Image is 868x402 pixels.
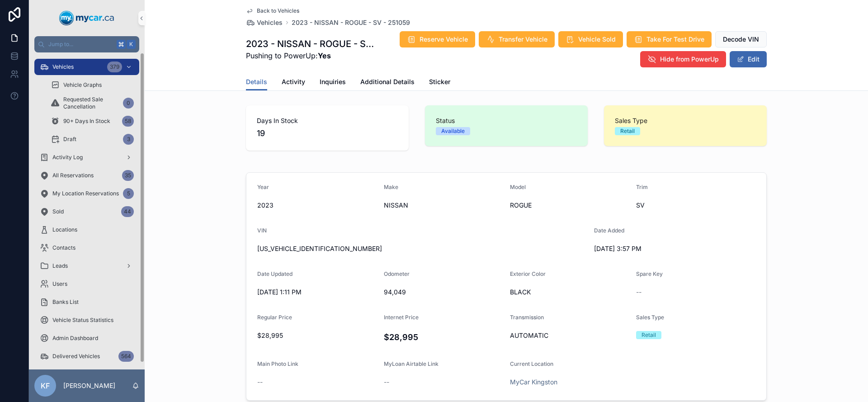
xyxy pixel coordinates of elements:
span: Date Added [594,227,624,234]
a: Vehicles379 [34,59,139,75]
span: Hide from PowerUp [660,55,719,64]
a: Vehicle Status Statistics [34,312,139,328]
a: Sold44 [34,203,139,220]
a: Delivered Vehicles564 [34,348,139,364]
span: [DATE] 1:11 PM [257,288,377,297]
span: Users [52,280,67,288]
div: Retail [620,127,635,135]
button: Decode VIN [715,31,767,47]
div: 3 [123,134,134,145]
p: [PERSON_NAME] [63,381,115,390]
a: 2023 - NISSAN - ROGUE - SV - 251059 [292,18,410,27]
span: Additional Details [360,77,415,86]
div: Retail [642,331,656,339]
span: Decode VIN [723,35,759,44]
span: Year [257,184,269,190]
span: BLACK [510,288,629,297]
span: Pushing to PowerUp: [246,50,375,61]
a: Additional Details [360,74,415,92]
div: 0 [123,98,134,109]
span: Status [436,116,577,125]
span: Activity Log [52,154,83,161]
span: Vehicles [52,63,74,71]
span: Transfer Vehicle [499,35,547,44]
span: -- [636,288,642,297]
span: -- [384,378,389,387]
a: Locations [34,222,139,238]
a: My Location Reservations5 [34,185,139,202]
span: Sticker [429,77,450,86]
span: Vehicle Sold [578,35,616,44]
a: 90+ Days In Stock58 [45,113,139,129]
span: Odometer [384,270,410,277]
img: App logo [59,11,114,25]
a: Contacts [34,240,139,256]
button: Jump to...K [34,36,139,52]
button: Edit [730,51,767,67]
span: Requested Sale Cancellation [63,96,119,110]
span: My Location Reservations [52,190,119,197]
div: 44 [121,206,134,217]
a: MyCar Kingston [510,378,557,387]
div: 58 [122,116,134,127]
button: Transfer Vehicle [479,31,555,47]
span: Days In Stock [257,116,398,125]
span: Locations [52,226,77,233]
a: All Reservations35 [34,167,139,184]
span: Spare Key [636,270,663,277]
button: Hide from PowerUp [640,51,726,67]
button: Vehicle Sold [558,31,623,47]
span: Vehicles [257,18,283,27]
a: Banks List [34,294,139,310]
span: Exterior Color [510,270,546,277]
span: [DATE] 3:57 PM [594,244,713,253]
span: Reserve Vehicle [420,35,468,44]
a: Activity [282,74,305,92]
a: Admin Dashboard [34,330,139,346]
span: KF [41,380,50,391]
button: Reserve Vehicle [400,31,475,47]
span: Take For Test Drive [646,35,704,44]
span: Current Location [510,360,553,367]
span: MyLoan Airtable Link [384,360,439,367]
span: Regular Price [257,314,292,321]
span: Vehicle Status Statistics [52,317,113,324]
button: Take For Test Drive [627,31,712,47]
span: -- [257,378,263,387]
span: Activity [282,77,305,86]
span: All Reservations [52,172,94,179]
span: Contacts [52,244,75,251]
div: scrollable content [29,52,145,369]
a: Requested Sale Cancellation0 [45,95,139,111]
span: 94,049 [384,288,503,297]
div: 5 [123,188,134,199]
a: Vehicle Graphs [45,77,139,93]
span: 19 [257,127,398,140]
span: 2023 [257,201,377,210]
a: Back to Vehicles [246,7,299,14]
div: 564 [118,351,134,362]
strong: Yes [318,51,331,60]
h4: $28,995 [384,331,503,343]
div: 35 [122,170,134,181]
span: Main Photo Link [257,360,298,367]
span: Model [510,184,526,190]
span: Vehicle Graphs [63,81,102,89]
span: K [127,41,135,48]
span: Admin Dashboard [52,335,98,342]
div: Available [441,127,465,135]
span: Sold [52,208,64,215]
span: ROGUE [510,201,629,210]
a: Draft3 [45,131,139,147]
span: 90+ Days In Stock [63,118,110,125]
span: Back to Vehicles [257,7,299,14]
a: Vehicles [246,18,283,27]
span: Internet Price [384,314,419,321]
span: Make [384,184,398,190]
span: NISSAN [384,201,503,210]
span: Jump to... [48,41,113,48]
div: 379 [107,61,122,72]
a: Leads [34,258,139,274]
